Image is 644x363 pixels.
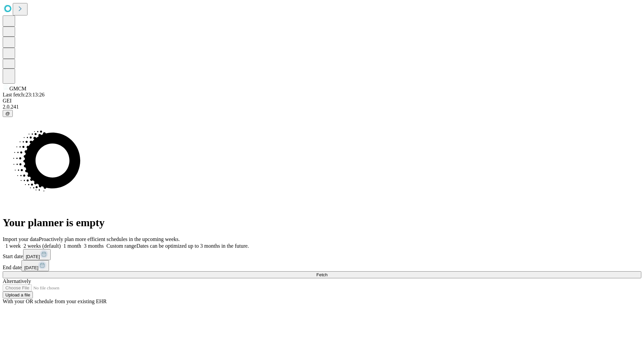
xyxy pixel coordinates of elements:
[9,86,26,91] span: GMCM
[26,254,40,259] span: [DATE]
[3,278,31,284] span: Alternatively
[106,243,136,249] span: Custom range
[5,111,10,116] span: @
[5,243,21,249] span: 1 week
[23,243,61,249] span: 2 weeks (default)
[3,249,641,260] div: Start date
[63,243,81,249] span: 1 month
[3,298,107,304] span: With your OR schedule from your existing EHR
[23,249,51,260] button: [DATE]
[3,236,39,242] span: Import your data
[21,260,49,271] button: [DATE]
[24,265,38,270] span: [DATE]
[3,216,641,229] h1: Your planner is empty
[3,104,641,110] div: 2.0.241
[137,243,249,249] span: Dates can be optimized up to 3 months in the future.
[3,260,641,271] div: End date
[3,92,45,97] span: Last fetch: 23:13:26
[3,110,13,117] button: @
[3,271,641,278] button: Fetch
[84,243,104,249] span: 3 months
[39,236,180,242] span: Proactively plan more efficient schedules in the upcoming weeks.
[3,98,641,104] div: GEI
[3,291,33,298] button: Upload a file
[316,272,327,277] span: Fetch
